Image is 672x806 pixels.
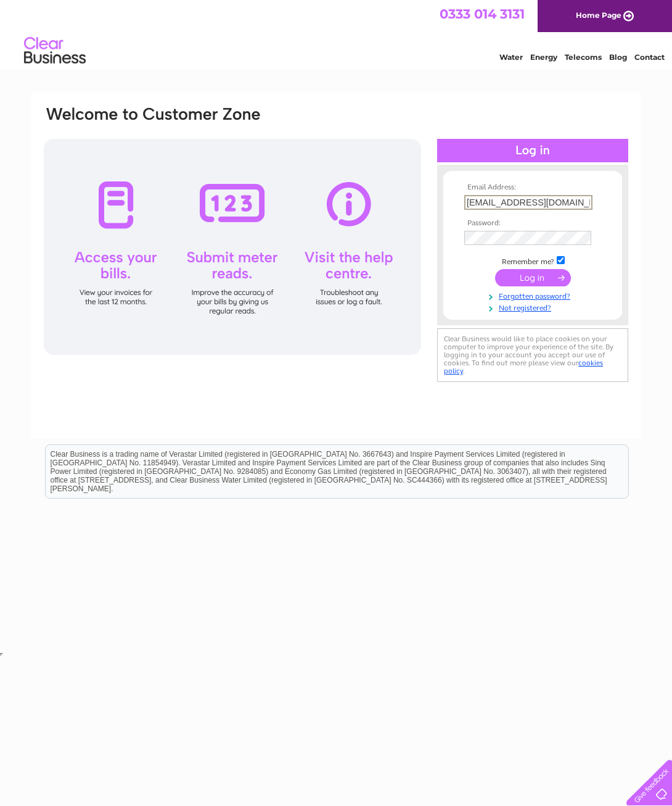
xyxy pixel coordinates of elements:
[499,52,523,62] a: Water
[464,301,604,313] a: Not registered?
[461,254,604,267] td: Remember me?
[530,52,557,62] a: Energy
[464,289,604,301] a: Forgotten password?
[634,52,665,62] a: Contact
[440,6,525,22] a: 0333 014 3131
[444,359,603,375] a: cookies policy
[609,52,627,62] a: Blog
[46,7,628,60] div: Clear Business is a trading name of Verastar Limited (registered in [GEOGRAPHIC_DATA] No. 3667643...
[495,269,571,286] input: Submit
[461,219,604,228] th: Password:
[23,32,86,70] img: logo.png
[437,328,628,382] div: Clear Business would like to place cookies on your computer to improve your experience of the sit...
[565,52,602,62] a: Telecoms
[461,183,604,192] th: Email Address:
